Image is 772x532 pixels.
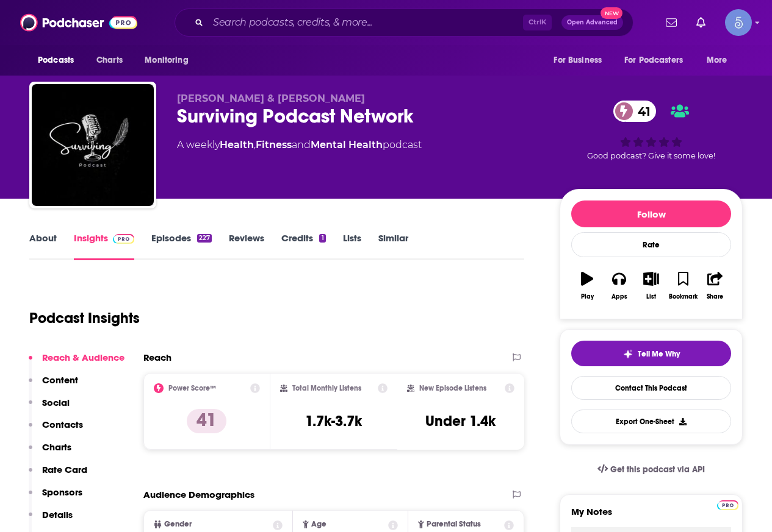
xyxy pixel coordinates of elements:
a: Show notifications dropdown [661,12,682,33]
button: Show profile menu [725,9,752,36]
p: Reach & Audience [42,352,124,363]
h2: Total Monthly Listens [292,384,361,392]
button: Share [699,264,731,308]
a: Similar [378,232,408,260]
h2: Reach [143,352,171,363]
p: Charts [42,441,71,453]
img: Podchaser - Follow, Share and Rate Podcasts [20,11,137,34]
h3: 1.7k-3.7k [305,412,362,430]
span: [PERSON_NAME] & [PERSON_NAME] [177,93,365,104]
a: Health [220,139,254,151]
p: 41 [187,409,226,433]
a: Show notifications dropdown [691,12,710,33]
span: Ctrl K [523,15,552,30]
p: Sponsors [42,486,82,498]
div: 227 [197,234,212,243]
button: Bookmark [667,264,699,308]
span: Parental Status [427,520,481,528]
div: Apps [611,293,627,300]
button: Charts [29,441,71,464]
div: Rate [571,232,731,257]
h2: Audience Demographics [143,489,254,500]
span: Age [311,520,326,528]
span: Podcasts [38,52,74,69]
img: Surviving Podcast Network [32,84,154,206]
span: Logged in as Spiral5-G1 [725,9,752,36]
div: 1 [319,234,325,243]
span: 41 [626,101,657,122]
a: Credits1 [281,232,325,260]
a: Reviews [229,232,264,260]
button: Open AdvancedNew [561,15,623,30]
button: open menu [616,49,701,72]
a: Mental Health [311,139,383,151]
span: and [292,139,311,151]
span: New [601,7,622,19]
button: Contacts [29,419,83,441]
span: Get this podcast via API [610,464,705,475]
span: Open Advanced [567,20,618,26]
button: Reach & Audience [29,352,124,374]
a: Contact This Podcast [571,376,731,400]
input: Search podcasts, credits, & more... [208,13,523,32]
button: Follow [571,200,731,227]
a: Charts [88,49,130,72]
button: open menu [698,49,743,72]
button: Apps [603,264,635,308]
button: Social [29,397,70,419]
button: Details [29,509,73,531]
h2: Power Score™ [168,384,216,392]
a: Fitness [256,139,292,151]
button: Content [29,374,78,397]
div: Bookmark [669,293,698,300]
a: InsightsPodchaser Pro [74,232,134,260]
button: open menu [545,49,617,72]
span: Monitoring [145,52,188,69]
h1: Podcast Insights [29,309,140,327]
a: Pro website [717,498,738,510]
button: tell me why sparkleTell Me Why [571,341,731,366]
a: Episodes227 [151,232,212,260]
a: About [29,232,57,260]
a: 41 [613,101,657,122]
img: Podchaser Pro [717,500,738,510]
button: Rate Card [29,464,87,486]
a: Get this podcast via API [588,455,715,484]
span: Good podcast? Give it some love! [587,151,715,160]
span: Gender [164,520,192,528]
p: Content [42,374,78,386]
div: Play [581,293,594,300]
img: User Profile [725,9,752,36]
div: A weekly podcast [177,138,422,152]
div: 41Good podcast? Give it some love! [560,93,743,168]
button: Sponsors [29,486,82,509]
span: For Podcasters [624,52,683,69]
img: Podchaser Pro [113,234,134,244]
span: Charts [96,52,123,69]
img: tell me why sparkle [623,349,633,359]
h3: Under 1.4k [425,412,496,430]
p: Details [42,509,73,520]
button: Export One-Sheet [571,410,731,433]
span: For Business [554,52,602,69]
span: More [707,52,727,69]
a: Lists [343,232,361,260]
h2: New Episode Listens [419,384,486,392]
p: Rate Card [42,464,87,475]
button: open menu [29,49,90,72]
div: Search podcasts, credits, & more... [175,9,633,37]
label: My Notes [571,506,731,527]
p: Social [42,397,70,408]
div: List [646,293,656,300]
span: , [254,139,256,151]
button: Play [571,264,603,308]
p: Contacts [42,419,83,430]
div: Share [707,293,723,300]
span: Tell Me Why [638,349,680,359]
button: open menu [136,49,204,72]
button: List [635,264,667,308]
